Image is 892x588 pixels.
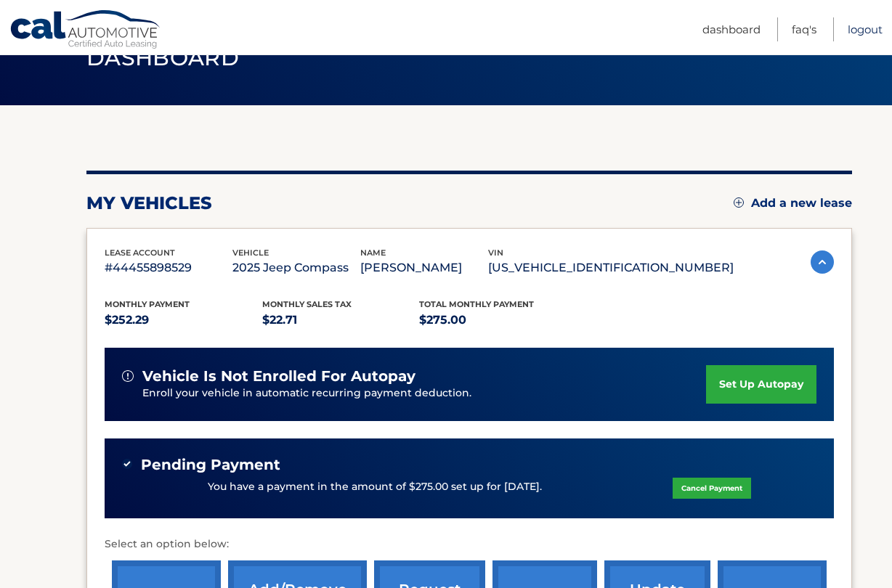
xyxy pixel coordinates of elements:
p: Select an option below: [105,536,834,553]
h2: my vehicles [86,192,212,214]
a: FAQ's [792,17,816,41]
img: check-green.svg [122,459,132,469]
img: accordion-active.svg [811,250,834,274]
img: add.svg [734,197,744,208]
a: Logout [848,17,883,41]
p: [US_VEHICLE_IDENTIFICATION_NUMBER] [488,258,734,278]
span: name [360,248,386,258]
span: Total Monthly Payment [419,299,534,309]
span: Monthly Payment [105,299,190,309]
span: Dashboard [86,44,239,71]
p: $252.29 [105,310,262,330]
p: $275.00 [419,310,577,330]
p: #44455898529 [105,258,232,278]
p: Enroll your vehicle in automatic recurring payment deduction. [142,385,706,401]
span: lease account [105,248,175,258]
span: Pending Payment [141,456,280,474]
span: vehicle [232,248,269,258]
a: Add a new lease [734,196,852,211]
img: alert-white.svg [122,370,134,382]
p: 2025 Jeep Compass [232,258,360,278]
span: vin [488,248,503,258]
p: [PERSON_NAME] [360,258,488,278]
a: Dashboard [702,17,761,41]
span: Monthly sales Tax [262,299,352,309]
span: vehicle is not enrolled for autopay [142,367,415,385]
a: Cancel Payment [673,478,751,499]
a: Cal Automotive [9,9,162,52]
a: set up autopay [706,365,816,404]
p: You have a payment in the amount of $275.00 set up for [DATE]. [208,479,542,495]
p: $22.71 [262,310,420,330]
